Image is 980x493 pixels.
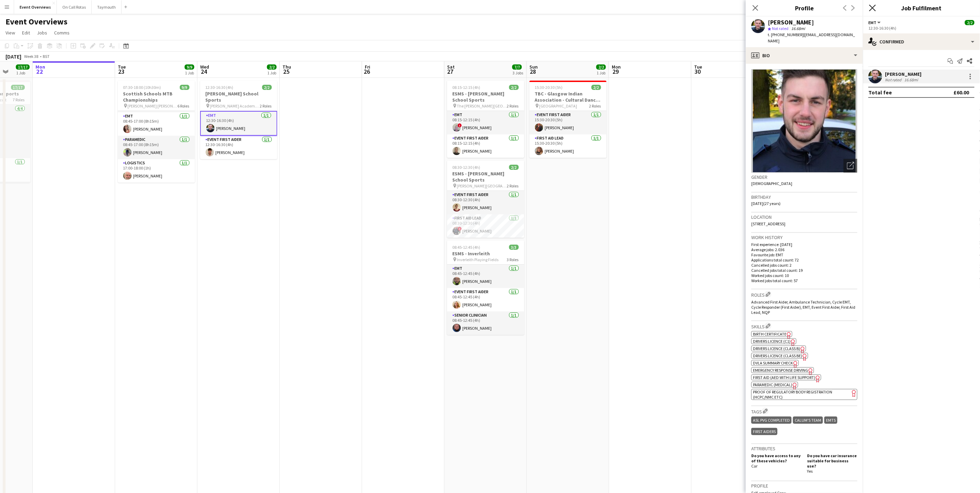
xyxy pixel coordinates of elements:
app-card-role: EMT1/108:15-12:15 (4h)![PERSON_NAME] [447,111,524,134]
button: Taymouth [92,0,122,14]
span: 9/9 [180,85,189,90]
app-card-role: First Aid Lead1/115:30-20:30 (5h)[PERSON_NAME] [529,134,607,158]
span: 2 Roles [507,183,519,188]
span: ! [458,227,462,231]
span: Advanced First Aider, Ambulance Technician, Cycle EMT, Cycle Responder (First Aider), EMT, Event ... [751,299,855,315]
span: Mon [612,64,621,70]
h5: Do you have access to any of these vehicles? [751,453,802,463]
div: Open photos pop-in [844,159,857,173]
h3: Profile [751,483,857,489]
h5: Do you have car insurance suitable for business use? [807,453,857,469]
h3: Gender [751,174,857,180]
span: Yes [807,469,813,474]
span: t. [PHONE_NUMBER] [768,32,804,37]
span: [DEMOGRAPHIC_DATA] [751,181,792,186]
span: 08:45-12:45 (4h) [453,245,481,250]
span: EMT [868,20,876,25]
span: Tue [118,64,126,70]
span: 6 Roles [178,103,189,109]
a: Comms [51,28,72,37]
span: 2/2 [509,85,519,90]
p: Average jobs: 2.036 [751,247,857,252]
span: View [6,30,15,36]
a: Jobs [34,28,50,37]
div: 1 Job [267,70,276,75]
span: Inverleith Playing Fields [457,257,499,262]
app-card-role: First Aid Lead1/108:30-12:30 (4h)![PERSON_NAME] [447,214,524,238]
p: Worked jobs total count: 57 [751,278,857,283]
span: Proof of Regulatory Body Registration (HCPC/NMC etc) [753,389,832,400]
span: Mon [35,64,45,70]
app-card-role: Logistics1/117:00-18:00 (1h)[PERSON_NAME] [118,159,195,183]
h1: Event Overviews [6,17,68,27]
span: Comms [54,30,70,36]
span: 17/17 [11,85,25,90]
div: Not rated [885,77,903,82]
div: Total fee [868,89,892,96]
div: Calum's Team [793,417,823,424]
span: 2/2 [509,165,519,170]
h3: TBC - Glasgow Indian Association - Cultural Dance Event [529,91,607,103]
span: 27 [446,68,455,75]
span: Birth Certificate [753,331,786,337]
span: [DATE] (27 years) [751,201,781,206]
div: First Aiders [751,428,777,435]
span: 2/2 [965,20,974,25]
p: Worked jobs count: 10 [751,273,857,278]
app-card-role: Paramedic1/108:45-17:00 (8h15m)[PERSON_NAME] [118,136,195,159]
div: 12:30-16:30 (4h)2/2[PERSON_NAME] School Sports [PERSON_NAME] Academy Playing Fields2 RolesEMT1/11... [200,81,277,159]
span: | [EMAIL_ADDRESS][DOMAIN_NAME] [768,32,855,43]
span: 2 Roles [589,103,601,109]
span: Fri [365,64,370,70]
app-card-role: Event First Aider1/108:45-12:45 (4h)[PERSON_NAME] [447,288,524,311]
span: Wed [200,64,209,70]
h3: [PERSON_NAME] School Sports [200,91,277,103]
h3: Birthday [751,194,857,200]
span: 30 [693,68,702,75]
app-card-role: Event First Aider1/115:30-20:30 (5h)[PERSON_NAME] [529,111,607,134]
span: 16.68mi [790,26,806,31]
span: 08:30-12:30 (4h) [453,165,481,170]
p: Cancelled jobs total count: 19 [751,268,857,273]
p: First experience: [DATE] [751,242,857,247]
span: [STREET_ADDRESS] [751,221,785,226]
span: 3 Roles [507,257,519,262]
span: 9/9 [185,64,194,70]
span: 23 [117,68,126,75]
span: [PERSON_NAME] Academy Playing Fields [210,103,260,109]
span: Edit [22,30,30,36]
span: 25 [281,68,291,75]
span: Sun [529,64,538,70]
span: 2/2 [262,85,272,90]
div: 1 Job [597,70,606,75]
span: 2 Roles [260,103,272,109]
span: Thu [282,64,291,70]
button: On Call Rotas [57,0,92,14]
div: 08:30-12:30 (4h)2/2ESMS - [PERSON_NAME] School Sports [PERSON_NAME][GEOGRAPHIC_DATA]2 RolesEvent ... [447,161,524,238]
span: 29 [611,68,621,75]
h3: ESMS - Inverleith [447,250,524,257]
h3: Skills [751,322,857,330]
span: 7 Roles [13,97,25,102]
h3: Profile [746,3,863,12]
span: Drivers Licence (Class B) [753,346,800,351]
app-card-role: EMT1/108:45-12:45 (4h)[PERSON_NAME] [447,265,524,288]
span: 2/2 [591,85,601,90]
div: [DATE] [6,53,21,60]
p: Favourite job: EMT [751,252,857,257]
span: First Aid (AED with life support) [753,375,815,380]
div: 16.68mi [903,77,919,82]
h3: Job Fulfilment [863,3,980,12]
span: Jobs [37,30,47,36]
div: EMTs [824,417,837,424]
app-card-role: EMT1/108:45-17:00 (8h15m)[PERSON_NAME] [118,112,195,136]
span: Car [751,463,757,469]
app-card-role: Event First Aider1/108:15-12:15 (4h)[PERSON_NAME] [447,134,524,158]
span: Week 38 [23,54,40,59]
div: 3 Jobs [513,70,523,75]
app-card-role: Senior Clinician1/108:45-12:45 (4h)[PERSON_NAME] [447,311,524,335]
app-job-card: 08:15-12:15 (4h)2/2ESMS - [PERSON_NAME] School Sports The [PERSON_NAME][GEOGRAPHIC_DATA]2 RolesEM... [447,81,524,158]
h3: Location [751,214,857,220]
span: Sat [447,64,455,70]
p: Cancelled jobs count: 2 [751,263,857,268]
